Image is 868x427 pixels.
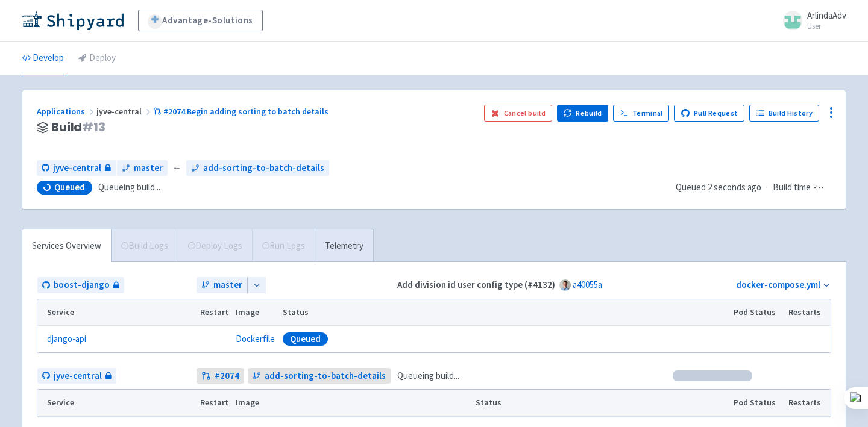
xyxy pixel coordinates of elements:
th: Restarts [785,390,831,416]
span: Queued [676,181,761,193]
a: Deploy [78,42,116,75]
span: Queueing build... [397,369,459,383]
div: Queued [283,332,328,346]
a: add-sorting-to-batch-details [186,160,329,176]
a: jyve-central [37,368,116,384]
strong: Add division id user config type (#4132) [397,279,555,290]
th: Service [37,390,196,416]
span: -:-- [813,181,824,195]
th: Restarts [785,299,831,326]
span: Queued [54,181,85,193]
button: Cancel build [484,105,552,122]
span: jyve-central [54,369,102,383]
a: Dockerfile [236,333,275,344]
th: Image [232,299,279,326]
span: # 13 [82,119,105,136]
a: add-sorting-to-batch-details [248,368,391,384]
span: ← [172,161,181,175]
span: jyve-central [96,106,153,117]
time: 2 seconds ago [708,181,761,193]
th: Restart [196,299,232,326]
a: Telemetry [315,229,373,263]
a: master [117,160,168,176]
span: ArlindaAdv [807,10,846,21]
a: ArlindaAdv User [776,11,846,30]
button: Rebuild [557,105,609,122]
th: Pod Status [730,299,785,326]
span: master [213,278,242,292]
a: jyve-central [37,160,116,176]
a: django-api [47,332,86,346]
span: boost-django [54,278,110,292]
a: #2074 Begin adding sorting to batch details [153,106,330,117]
span: Build time [773,181,811,195]
a: docker-compose.yml [736,279,820,290]
span: master [134,161,163,175]
th: Status [471,390,729,416]
th: Service [37,299,196,326]
span: jyve-central [53,161,101,175]
a: Terminal [613,105,669,122]
strong: # 2074 [215,369,239,383]
a: Pull Request [674,105,744,122]
a: Develop [22,42,64,75]
div: · [676,181,831,195]
th: Pod Status [730,390,785,416]
a: master [197,277,247,293]
th: Status [279,299,730,326]
span: add-sorting-to-batch-details [203,161,324,175]
span: Queueing build... [98,181,160,195]
span: Build [51,120,105,134]
a: #2074 [197,368,244,384]
a: Services Overview [22,229,111,263]
a: Applications [37,106,96,117]
small: User [807,22,846,30]
a: boost-django [37,277,124,293]
span: add-sorting-to-batch-details [265,369,386,383]
a: a40055a [573,279,602,290]
th: Restart [196,390,232,416]
a: Build History [749,105,819,122]
img: Shipyard logo [22,11,124,30]
th: Image [232,390,471,416]
a: Advantage-Solutions [138,10,263,31]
